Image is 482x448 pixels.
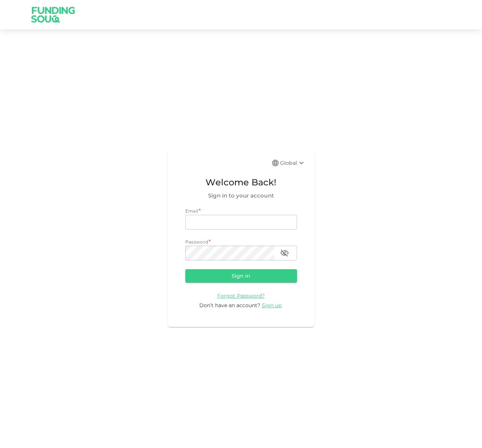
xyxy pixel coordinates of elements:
a: Forgot Password? [217,292,265,299]
span: Forgot Password? [217,292,265,299]
input: email [185,215,297,230]
span: Email [185,208,199,214]
input: password [185,246,274,260]
span: Password [185,239,208,245]
span: Welcome Back! [185,175,297,189]
div: Global [280,159,306,167]
span: Sign in to your account [185,191,297,200]
span: Sign up [262,302,282,309]
button: Sign in [185,269,297,282]
span: Don’t have an account? [199,302,260,309]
